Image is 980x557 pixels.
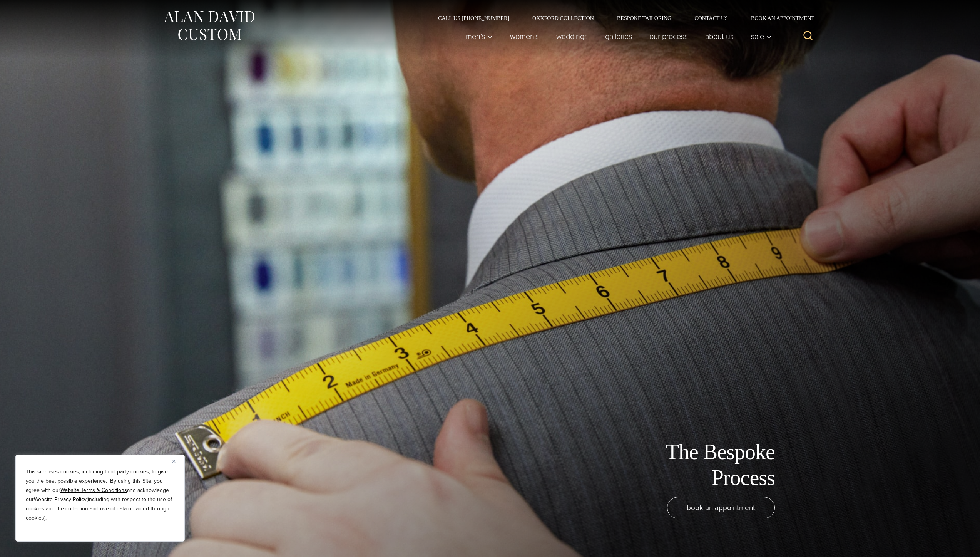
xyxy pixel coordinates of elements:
[799,27,817,45] button: View Search Form
[667,497,775,518] a: book an appointment
[60,486,127,494] a: Website Terms & Conditions
[751,32,772,40] span: Sale
[466,32,493,40] span: Men’s
[502,29,548,44] a: Women’s
[931,534,972,553] iframe: Opens a widget where you can chat to one of our agents
[426,15,521,21] a: Call Us [PHONE_NUMBER]
[697,29,743,44] a: About Us
[641,29,697,44] a: Our Process
[739,15,817,21] a: Book an Appointment
[172,456,181,466] button: Close
[521,15,605,21] a: Oxxford Collection
[602,439,775,491] h1: The Bespoke Process
[426,15,817,21] nav: Secondary Navigation
[597,29,641,44] a: Galleries
[548,29,597,44] a: weddings
[457,29,776,44] nav: Primary Navigation
[683,15,739,21] a: Contact Us
[687,502,755,513] span: book an appointment
[163,8,255,43] img: Alan David Custom
[34,495,87,503] a: Website Privacy Policy
[172,460,176,463] img: Close
[605,15,683,21] a: Bespoke Tailoring
[26,467,174,523] p: This site uses cookies, including third party cookies, to give you the best possible experience. ...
